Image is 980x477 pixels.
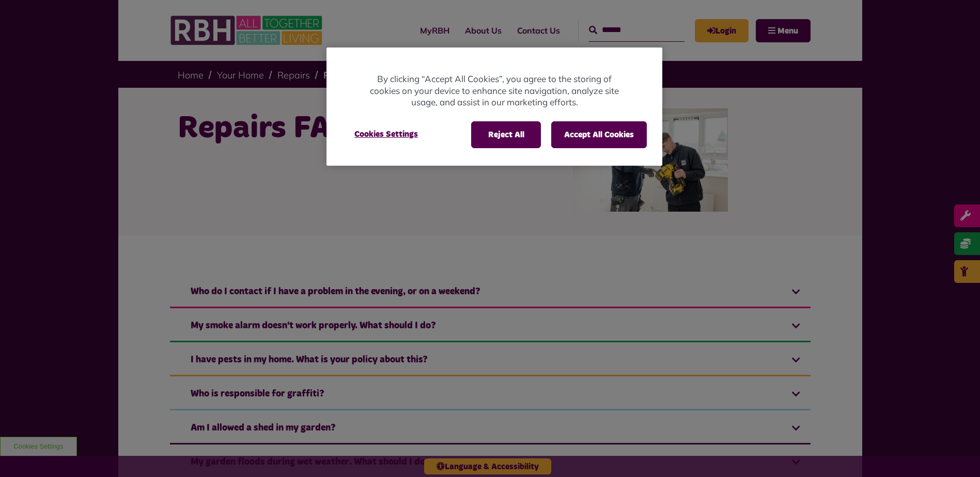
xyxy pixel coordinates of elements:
div: Cookie banner [326,47,662,166]
p: By clicking “Accept All Cookies”, you agree to the storing of cookies on your device to enhance s... [368,73,621,108]
button: Accept All Cookies [551,121,647,148]
button: Cookies Settings [342,121,430,147]
button: Reject All [471,121,541,148]
div: Privacy [326,47,662,166]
